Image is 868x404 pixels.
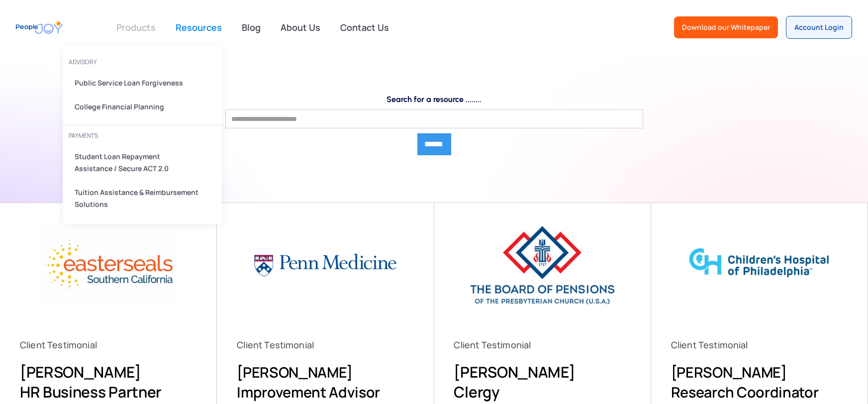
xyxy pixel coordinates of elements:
[671,362,848,402] h3: [PERSON_NAME] Research Coordinator
[69,147,216,179] a: Student Loan Repayment Assistance / Secure ACT 2.0
[75,101,204,113] div: College Financial Planning
[454,337,631,352] div: Client Testimonial
[69,129,216,143] div: PAYMENTS
[674,16,778,38] a: Download our Whitepaper
[786,16,852,39] a: Account Login
[69,97,216,117] a: College Financial Planning
[454,362,631,402] h3: [PERSON_NAME] Clergy
[69,183,216,214] a: Tuition Assistance & Reimbursement Solutions
[69,73,216,93] a: Public Service Loan Forgiveness
[110,17,162,37] div: Products
[682,22,770,32] div: Download our Whitepaper
[75,187,204,210] div: Tuition Assistance & Reimbursement Solutions
[20,337,196,352] div: Client Testimonial
[20,362,196,402] h3: [PERSON_NAME] HR Business Partner
[671,337,848,352] div: Client Testimonial
[75,151,187,175] div: Student Loan Repayment Assistance / Secure ACT 2.0
[236,16,267,38] a: Blog
[334,16,395,38] a: Contact Us
[16,16,63,39] a: home
[69,55,216,69] div: advisory
[275,16,326,38] a: About Us
[75,77,204,89] div: Public Service Loan Forgiveness
[237,362,413,402] h3: [PERSON_NAME] Improvement Advisor
[225,95,643,104] label: Search for a resource ........
[794,22,844,32] div: Account Login
[237,337,413,352] div: Client Testimonial
[63,37,222,224] nav: Products
[170,16,228,38] a: Resources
